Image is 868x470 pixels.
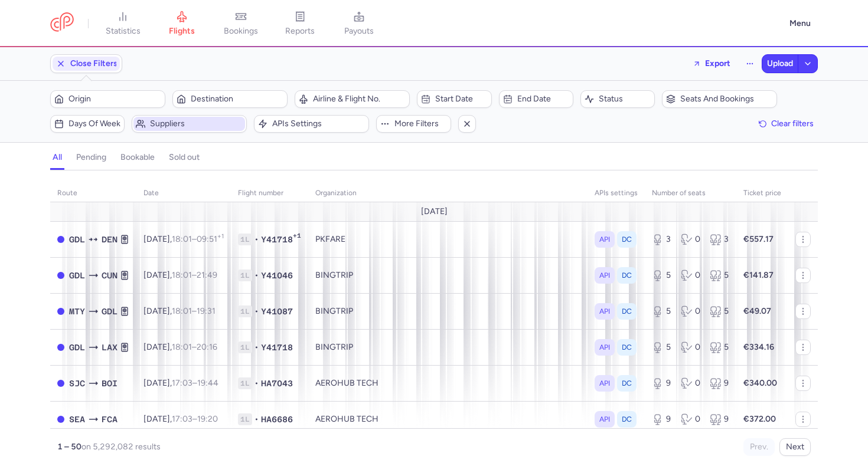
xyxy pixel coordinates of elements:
[81,442,161,452] span: on 5,292,082 results
[254,115,369,133] button: APIs settings
[261,269,293,281] span: Y41046
[293,232,301,244] span: +1
[710,413,729,425] div: 9
[599,234,610,245] span: API
[69,377,85,390] span: SJC
[254,305,259,317] span: •
[69,413,85,426] span: SEA
[172,378,192,388] time: 17:03
[743,378,777,388] strong: €340.00
[172,342,192,352] time: 18:01
[106,26,141,37] span: statistics
[102,269,118,282] span: CUN
[172,378,218,388] span: –
[172,270,217,280] span: –
[102,377,118,390] span: BOI
[499,90,573,108] button: End date
[120,152,155,163] h4: bookable
[197,234,224,244] time: 09:51
[50,90,165,108] button: Origin
[710,234,729,245] div: 3
[344,26,374,37] span: payouts
[710,377,729,389] div: 9
[172,234,192,244] time: 18:01
[68,94,161,104] span: Origin
[743,234,774,244] strong: €557.17
[261,413,293,425] span: HA6686
[69,233,85,246] span: GDL
[69,269,85,282] span: GDL
[197,378,218,388] time: 19:44
[132,115,247,133] button: Suppliers
[779,438,811,456] button: Next
[254,269,259,281] span: •
[238,305,252,317] span: 1L
[143,342,217,352] span: [DATE],
[681,305,700,317] div: 0
[217,232,224,240] sup: +1
[599,377,610,389] span: API
[599,269,610,281] span: API
[238,377,252,389] span: 1L
[313,94,406,104] span: Airline & Flight No.
[152,11,211,37] a: flights
[681,413,700,425] div: 0
[308,329,588,365] td: BINGTRIP
[76,152,106,163] h4: pending
[599,341,610,353] span: API
[50,12,74,34] a: CitizenPlane red outlined logo
[224,26,258,37] span: bookings
[51,55,122,73] button: Close Filters
[254,234,259,245] span: •
[169,152,200,163] h4: sold out
[261,377,293,389] span: HA7043
[261,305,293,317] span: Y41087
[93,11,152,37] a: statistics
[102,305,118,318] span: GDL
[599,94,651,104] span: Status
[308,221,588,257] td: PKFARE
[376,115,451,133] button: More filters
[710,305,729,317] div: 5
[755,115,818,133] button: Clear filters
[136,185,231,202] th: date
[652,234,671,245] div: 3
[680,94,773,104] span: Seats and bookings
[588,185,645,202] th: APIs settings
[143,306,216,316] span: [DATE],
[743,414,776,424] strong: €372.00
[329,11,389,37] a: payouts
[622,269,632,281] span: DC
[68,119,120,129] span: Days of week
[143,414,218,424] span: [DATE],
[736,185,788,202] th: Ticket price
[767,59,793,68] span: Upload
[743,342,774,352] strong: €334.16
[681,234,700,245] div: 0
[143,270,217,280] span: [DATE],
[622,305,632,317] span: DC
[238,234,252,245] span: 1L
[211,11,270,37] a: bookings
[285,26,315,37] span: reports
[102,341,118,354] span: LAX
[53,152,62,163] h4: all
[70,59,118,68] span: Close Filters
[782,12,818,35] button: Menu
[762,55,798,73] button: Upload
[102,413,118,426] span: FCA
[710,341,729,353] div: 5
[143,234,224,244] span: [DATE],
[652,413,671,425] div: 9
[172,306,192,316] time: 18:01
[254,377,259,389] span: •
[771,119,814,128] span: Clear filters
[705,59,730,68] span: Export
[308,401,588,437] td: AEROHUB TECH
[172,306,216,316] span: –
[662,90,777,108] button: Seats and bookings
[652,305,671,317] div: 5
[710,269,729,281] div: 5
[172,414,192,424] time: 17:03
[172,234,224,244] span: –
